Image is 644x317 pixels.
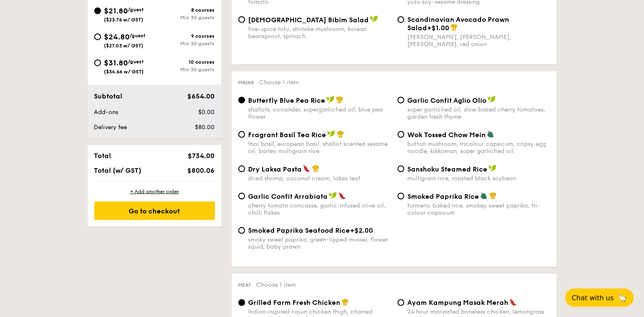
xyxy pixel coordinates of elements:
div: dried shrimp, coconut cream, laksa leaf [248,175,391,182]
span: ($34.66 w/ GST) [104,69,144,75]
div: + Add another order [94,188,215,195]
span: Grilled Farm Fresh Chicken [248,299,341,307]
div: Go to checkout [94,202,215,220]
img: icon-vegetarian.fe4039eb.svg [480,192,488,200]
input: Scandinavian Avocado Prawn Salad+$1.00[PERSON_NAME], [PERSON_NAME], [PERSON_NAME], red onion [398,16,404,23]
img: icon-spicy.37a8142b.svg [510,299,517,306]
img: icon-vegan.f8ff3823.svg [489,165,497,172]
span: Add-ons [94,109,119,116]
div: multigrain rice, roasted black soybean [408,175,550,182]
span: $654.00 [187,92,215,100]
img: icon-vegan.f8ff3823.svg [370,16,378,23]
span: Chat with us [572,294,614,302]
span: Mains [238,80,254,86]
input: [DEMOGRAPHIC_DATA] Bibim Saladfive-spice tofu, shiitake mushroom, korean beansprout, spinach [238,16,245,23]
span: Scandinavian Avocado Prawn Salad [408,16,510,32]
img: icon-vegan.f8ff3823.svg [329,192,337,200]
img: icon-chef-hat.a58ddaea.svg [336,96,344,104]
span: +$2.00 [350,226,373,234]
input: Ayam Kampung Masak Merah24 hour marinated boneless chicken, lemongrass and lime leaf scented samb... [398,299,404,306]
div: button mushroom, tricolour capsicum, cripsy egg noodle, kikkoman, super garlicfied oil [408,140,550,155]
span: [DEMOGRAPHIC_DATA] Bibim Salad [248,16,369,24]
span: Ayam Kampung Masak Merah [408,299,509,307]
input: $24.80/guest($27.03 w/ GST)9 coursesMin 30 guests [94,34,101,40]
span: Dry Laksa Pasta [248,165,302,173]
button: Chat with us🦙 [565,288,634,307]
span: $24.80 [104,32,130,42]
span: ($27.03 w/ GST) [104,43,144,49]
span: $0.00 [198,109,215,116]
img: icon-vegan.f8ff3823.svg [326,96,335,104]
div: five-spice tofu, shiitake mushroom, korean beansprout, spinach [248,26,391,40]
div: super garlicfied oil, slow baked cherry tomatoes, garden fresh thyme [408,106,550,120]
span: ($23.76 w/ GST) [104,17,144,23]
img: icon-chef-hat.a58ddaea.svg [341,299,349,306]
input: Grilled Farm Fresh ChickenIndian inspired cajun chicken thigh, charred broccoli, slow baked cherr... [238,299,245,306]
div: 10 courses [155,59,215,65]
img: icon-chef-hat.a58ddaea.svg [337,130,344,138]
span: $21.80 [104,6,128,16]
input: $31.80/guest($34.66 w/ GST)10 coursesMin 30 guests [94,60,101,66]
span: Sanshoku Steamed Rice [408,165,488,173]
input: Smoked Paprika Seafood Rice+$2.00smoky sweet paprika, green-lipped mussel, flower squid, baby prawn [238,227,245,234]
span: Wok Tossed Chow Mein [408,131,486,139]
input: Fragrant Basil Tea Ricethai basil, european basil, shallot scented sesame oil, barley multigrain ... [238,131,245,138]
div: shallots, coriander, supergarlicfied oil, blue pea flower [248,106,391,120]
span: +$1.00 [427,24,450,32]
span: Subtotal [94,92,123,100]
span: Total (w/ GST) [94,166,142,174]
div: [PERSON_NAME], [PERSON_NAME], [PERSON_NAME], red onion [408,34,550,48]
img: icon-spicy.37a8142b.svg [303,165,310,172]
span: 🦙 [617,293,627,303]
span: $80.00 [195,124,215,131]
input: Smoked Paprika Riceturmeric baked rice, smokey sweet paprika, tri-colour capsicum [398,193,404,200]
img: icon-chef-hat.a58ddaea.svg [312,165,320,172]
img: icon-chef-hat.a58ddaea.svg [450,23,458,31]
img: icon-spicy.37a8142b.svg [339,192,346,200]
span: /guest [128,7,144,13]
span: /guest [130,33,146,39]
div: 9 courses [155,33,215,39]
input: Wok Tossed Chow Meinbutton mushroom, tricolour capsicum, cripsy egg noodle, kikkoman, super garli... [398,131,404,138]
span: $734.00 [188,152,215,160]
input: Garlic Confit Arrabiatacherry tomato concasse, garlic-infused olive oil, chilli flakes [238,193,245,200]
span: $800.06 [187,166,215,174]
img: icon-chef-hat.a58ddaea.svg [489,192,497,200]
span: Total [94,152,111,160]
span: $31.80 [104,58,128,68]
span: Smoked Paprika Seafood Rice [248,226,350,234]
div: Min 30 guests [155,67,215,73]
div: Min 30 guests [155,41,215,47]
div: thai basil, european basil, shallot scented sesame oil, barley multigrain rice [248,140,391,155]
span: Choose 1 item [259,79,299,86]
span: /guest [128,59,144,65]
div: cherry tomato concasse, garlic-infused olive oil, chilli flakes [248,202,391,216]
img: icon-vegan.f8ff3823.svg [488,96,496,104]
input: Butterfly Blue Pea Riceshallots, coriander, supergarlicfied oil, blue pea flower [238,97,245,104]
input: $21.80/guest($23.76 w/ GST)8 coursesMin 30 guests [94,8,101,14]
input: Sanshoku Steamed Ricemultigrain rice, roasted black soybean [398,166,404,172]
img: icon-vegan.f8ff3823.svg [327,130,336,138]
span: Smoked Paprika Rice [408,192,479,200]
span: Butterfly Blue Pea Rice [248,96,326,104]
span: Meat [238,282,251,288]
span: Garlic Confit Arrabiata [248,192,328,200]
input: Dry Laksa Pastadried shrimp, coconut cream, laksa leaf [238,166,245,172]
img: icon-vegetarian.fe4039eb.svg [487,130,494,138]
div: smoky sweet paprika, green-lipped mussel, flower squid, baby prawn [248,236,391,250]
span: Garlic Confit Aglio Olio [408,96,487,104]
span: Delivery fee [94,124,127,131]
div: turmeric baked rice, smokey sweet paprika, tri-colour capsicum [408,202,550,216]
span: Choose 1 item [256,281,296,288]
div: Min 30 guests [155,15,215,21]
div: 8 courses [155,7,215,13]
span: Fragrant Basil Tea Rice [248,131,326,139]
input: Garlic Confit Aglio Oliosuper garlicfied oil, slow baked cherry tomatoes, garden fresh thyme [398,97,404,104]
